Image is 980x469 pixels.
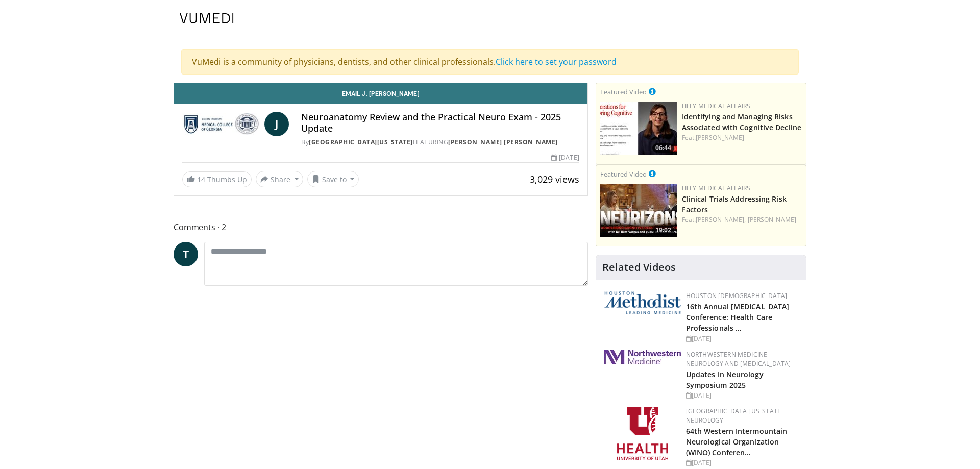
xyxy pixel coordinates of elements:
a: Lilly Medical Affairs [682,184,751,192]
a: [PERSON_NAME] [748,215,796,224]
a: [PERSON_NAME], [696,215,746,224]
div: Feat. [682,133,802,142]
a: 06:44 [600,102,677,155]
h2: 16th Annual Myasthenia Gravis Conference: Health Care Professionals Day [686,301,798,333]
h4: Neuroanatomy Review and the Practical Neuro Exam - 2025 Update [301,112,579,134]
img: 5e4488cc-e109-4a4e-9fd9-73bb9237ee91.png.150x105_q85_autocrop_double_scale_upscale_version-0.2.png [604,291,681,314]
div: [DATE] [686,391,798,400]
a: Updates in Neurology Symposium 2025 [686,369,764,390]
a: J [264,112,289,136]
img: Medical College of Georgia - Augusta University [182,112,260,136]
a: [GEOGRAPHIC_DATA][US_STATE] Neurology [686,407,783,425]
a: Click here to set your password [496,56,617,67]
img: 1541e73f-d457-4c7d-a135-57e066998777.png.150x105_q85_crop-smart_upscale.jpg [600,184,677,237]
a: 14 Thumbs Up [182,171,252,187]
a: Identifying and Managing Risks Associated with Cognitive Decline [682,112,801,132]
a: [PERSON_NAME] [696,133,744,142]
small: Featured Video [600,169,647,179]
a: [PERSON_NAME] [PERSON_NAME] [448,138,558,146]
a: 19:02 [600,184,677,237]
div: [DATE] [686,334,798,343]
span: 14 [197,175,205,184]
img: f6362829-b0a3-407d-a044-59546adfd345.png.150x105_q85_autocrop_double_scale_upscale_version-0.2.png [617,407,668,460]
div: By FEATURING [301,138,579,147]
h4: Related Videos [602,261,676,274]
span: Comments 2 [174,220,588,234]
a: Northwestern Medicine Neurology and [MEDICAL_DATA] [686,350,791,368]
a: 16th Annual [MEDICAL_DATA] Conference: Health Care Professionals … [686,302,790,333]
a: Email J. [PERSON_NAME] [174,83,587,104]
a: [GEOGRAPHIC_DATA][US_STATE] [309,138,413,146]
a: This is paid for by Lilly Medical Affairs [649,168,656,179]
img: VuMedi Logo [180,13,234,23]
a: 64th Western Intermountain Neurological Organization (WINO) Conferen… [686,426,788,457]
a: Lilly Medical Affairs [682,102,751,110]
div: Feat. [682,215,802,225]
button: Save to [307,171,359,187]
img: fc5f84e2-5eb7-4c65-9fa9-08971b8c96b8.jpg.150x105_q85_crop-smart_upscale.jpg [600,102,677,155]
h2: 64th Western Intermountain Neurological Organization (WINO) Conference [686,425,798,457]
div: VuMedi is a community of physicians, dentists, and other clinical professionals. [181,49,799,75]
img: 2a462fb6-9365-492a-ac79-3166a6f924d8.png.150x105_q85_autocrop_double_scale_upscale_version-0.2.jpg [604,350,681,364]
a: T [174,242,198,266]
small: Featured Video [600,87,647,96]
span: 19:02 [652,226,674,235]
a: Clinical Trials Addressing Risk Factors [682,194,787,214]
a: Houston [DEMOGRAPHIC_DATA] [686,291,787,300]
div: [DATE] [551,153,579,162]
a: This is paid for by Lilly Medical Affairs [649,86,656,97]
div: [DATE] [686,458,798,467]
span: 06:44 [652,143,674,153]
button: Share [256,171,303,187]
span: 3,029 views [530,173,579,185]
